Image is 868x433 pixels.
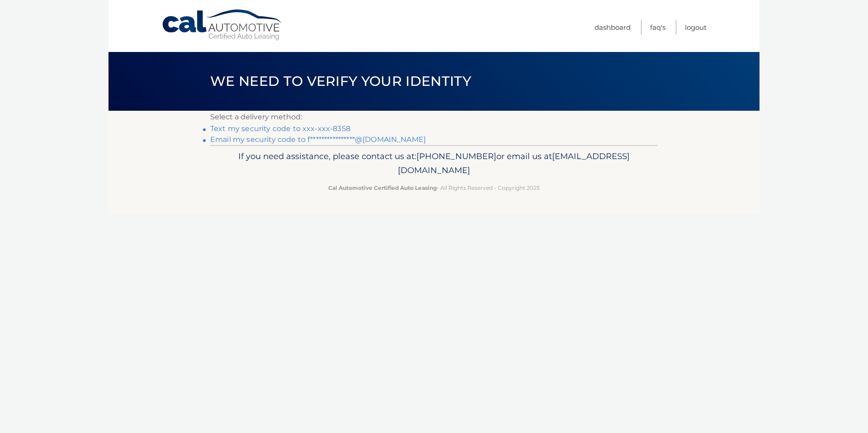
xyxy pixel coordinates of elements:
[685,20,707,35] a: Logout
[594,20,631,35] a: Dashboard
[416,151,496,161] span: [PHONE_NUMBER]
[210,73,471,89] span: We need to verify your identity
[210,111,658,123] p: Select a delivery method:
[161,9,283,41] a: Cal Automotive
[650,20,665,35] a: FAQ's
[216,149,652,178] p: If you need assistance, please contact us at: or email us at
[216,183,652,193] p: - All Rights Reserved - Copyright 2025
[210,124,350,133] a: Text my security code to xxx-xxx-8358
[328,184,437,191] strong: Cal Automotive Certified Auto Leasing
